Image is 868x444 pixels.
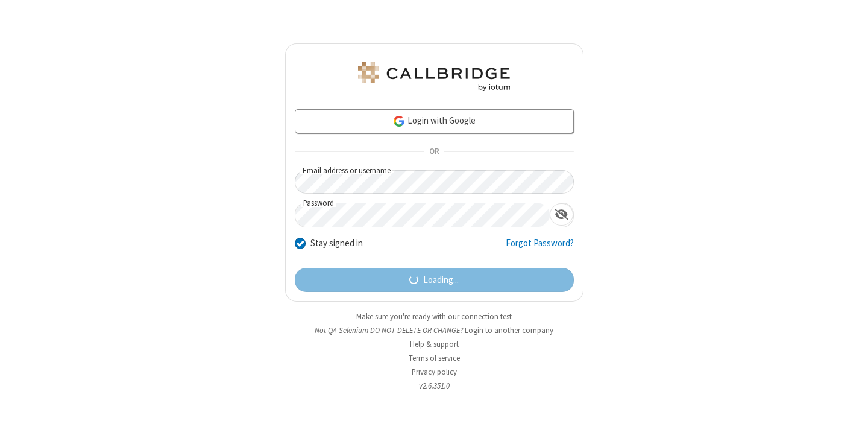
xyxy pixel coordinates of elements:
[295,268,574,292] button: Loading...
[423,273,459,287] span: Loading...
[409,353,460,363] a: Terms of service
[295,109,574,133] a: Login with Google
[310,236,363,250] label: Stay signed in
[285,325,583,336] li: Not QA Selenium DO NOT DELETE OR CHANGE?
[285,380,583,392] li: v2.6.351.0
[424,144,444,160] span: OR
[465,325,553,336] button: Login to another company
[356,311,512,322] a: Make sure you're ready with our connection test
[392,115,406,128] img: google-icon.png
[506,236,574,259] a: Forgot Password?
[412,367,457,377] a: Privacy policy
[356,62,512,91] img: QA Selenium DO NOT DELETE OR CHANGE
[295,203,550,227] input: Password
[295,170,574,194] input: Email address or username
[410,339,459,349] a: Help & support
[550,203,573,226] div: Show password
